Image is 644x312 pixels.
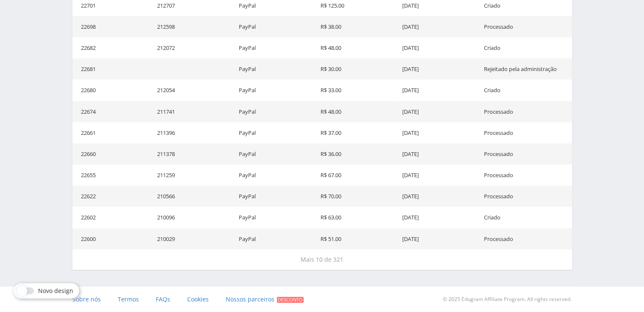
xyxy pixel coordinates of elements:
td: 210096 [154,207,235,228]
td: PayPal [235,101,317,122]
td: R$ 48.00 [317,37,399,58]
td: R$ 51.00 [317,228,399,249]
td: [DATE] [399,122,481,143]
span: Cookies [187,295,209,303]
td: Processado [481,143,572,164]
td: 22660 [72,143,154,164]
td: R$ 48.00 [317,101,399,122]
td: [DATE] [399,58,481,79]
td: R$ 67.00 [317,164,399,186]
td: R$ 36.00 [317,143,399,164]
td: Processado [481,16,572,37]
td: [DATE] [399,79,481,101]
td: 211259 [154,164,235,186]
td: Processado [481,101,572,122]
td: Processado [481,228,572,249]
td: [DATE] [399,143,481,164]
td: PayPal [235,164,317,186]
td: PayPal [235,207,317,228]
div: © 2025 Edugram Affiliate Program. All rights reserved. [326,287,572,312]
td: Criado [481,79,572,101]
td: [DATE] [399,37,481,58]
a: Termos [118,287,139,312]
td: 22600 [72,228,154,249]
td: PayPal [235,143,317,164]
td: 210566 [154,186,235,207]
span: FAQs [156,295,170,303]
td: 22681 [72,58,154,79]
td: [DATE] [399,16,481,37]
td: PayPal [235,228,317,249]
td: 22661 [72,122,154,143]
td: Rejeitado pela administração [481,58,572,79]
td: R$ 70.00 [317,186,399,207]
span: Novo design [38,287,73,294]
td: PayPal [235,16,317,37]
span: Nossos parceiros [226,295,274,303]
td: 212072 [154,37,235,58]
td: PayPal [235,122,317,143]
td: 22655 [72,164,154,186]
td: Processado [481,186,572,207]
span: Termos [118,295,139,303]
td: PayPal [235,79,317,101]
a: FAQs [156,287,170,312]
td: [DATE] [399,228,481,249]
span: Sobre nós [72,295,101,303]
button: Mais 10 de 321 [72,249,572,270]
td: Criado [481,37,572,58]
td: Criado [481,207,572,228]
td: 212598 [154,16,235,37]
td: 212054 [154,79,235,101]
td: R$ 63.00 [317,207,399,228]
a: Sobre nós [72,287,101,312]
td: Processado [481,122,572,143]
td: 22682 [72,37,154,58]
td: 22602 [72,207,154,228]
td: R$ 38.00 [317,16,399,37]
td: R$ 30.00 [317,58,399,79]
td: 211396 [154,122,235,143]
td: 210029 [154,228,235,249]
td: 22674 [72,101,154,122]
td: PayPal [235,186,317,207]
a: Nossos parceiros Desconto [226,287,304,312]
td: Processado [481,164,572,186]
td: PayPal [235,58,317,79]
td: [DATE] [399,101,481,122]
td: R$ 37.00 [317,122,399,143]
td: [DATE] [399,207,481,228]
td: 22698 [72,16,154,37]
td: 22680 [72,79,154,101]
td: PayPal [235,37,317,58]
td: [DATE] [399,164,481,186]
td: 211378 [154,143,235,164]
span: Mais 10 de 321 [301,255,343,263]
td: 211741 [154,101,235,122]
a: Cookies [187,287,209,312]
td: 22622 [72,186,154,207]
td: [DATE] [399,186,481,207]
span: Desconto [277,297,304,303]
td: R$ 33.00 [317,79,399,101]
